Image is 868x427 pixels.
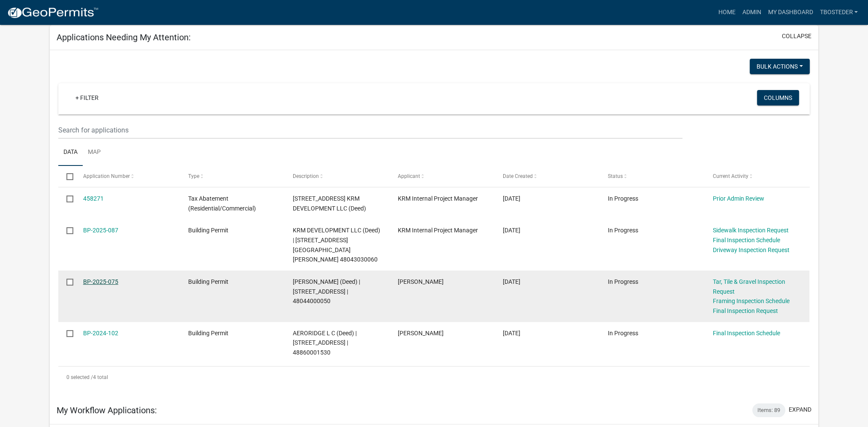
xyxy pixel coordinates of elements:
a: BP-2025-087 [83,227,118,234]
span: 04/28/2025 [503,227,520,234]
span: Application Number [83,173,130,179]
a: Final Inspection Schedule [713,330,780,337]
button: expand [789,405,811,414]
a: 458271 [83,195,104,202]
span: KRM DEVELOPMENT LLC (Deed) | 1602 E GIRARD AVE | 48043030060 [293,227,380,263]
span: KRM Internal Project Manager [398,195,478,202]
span: 04/14/2025 [503,278,520,285]
datatable-header-cell: Type [180,166,285,186]
span: Type [188,173,199,179]
datatable-header-cell: Application Number [75,166,180,186]
span: 505 N 20TH ST KRM DEVELOPMENT LLC (Deed) [293,195,366,212]
span: Building Permit [188,330,228,337]
span: KRM Internal Project Manager [398,227,478,234]
div: 4 total [58,367,810,388]
span: In Progress [608,195,638,202]
a: Prior Admin Review [713,195,764,202]
span: In Progress [608,330,638,337]
span: 0 selected / [66,374,93,380]
a: Driveway Inspection Request [713,247,790,253]
span: Building Permit [188,227,228,234]
input: Search for applications [58,121,682,139]
a: BP-2024-102 [83,330,118,337]
a: Final Inspection Request [713,307,778,314]
button: collapse [782,32,811,41]
datatable-header-cell: Select [58,166,75,186]
a: Admin [739,4,764,21]
a: Final Inspection Schedule [713,237,780,244]
a: Map [83,139,106,166]
a: tbosteder [816,4,861,21]
datatable-header-cell: Applicant [390,166,495,186]
span: HUNT, JAMES (Deed) | 1215 N B ST | 48044000050 [293,278,360,305]
span: Current Activity [713,173,748,179]
span: tyler [398,330,444,337]
a: My Dashboard [764,4,816,21]
a: Home [715,4,739,21]
datatable-header-cell: Date Created [495,166,600,186]
span: Date Created [503,173,533,179]
datatable-header-cell: Status [600,166,705,186]
button: Bulk Actions [750,59,810,74]
datatable-header-cell: Current Activity [704,166,809,186]
h5: My Workflow Applications: [57,405,157,415]
span: Status [608,173,623,179]
span: Edward Ferrier [398,278,444,285]
a: BP-2025-075 [83,278,118,285]
span: Applicant [398,173,420,179]
span: Building Permit [188,278,228,285]
a: + Filter [69,90,105,105]
a: Data [58,139,83,166]
a: Framing Inspection Schedule [713,298,790,304]
span: In Progress [608,278,638,285]
button: Columns [757,90,799,105]
a: Sidewalk Inspection Request [713,227,789,234]
a: Tar, Tile & Gravel Inspection Request [713,278,785,295]
h5: Applications Needing My Attention: [57,32,191,42]
span: In Progress [608,227,638,234]
span: Description [293,173,319,179]
div: Items: 89 [752,403,785,417]
span: Tax Abatement (Residential/Commercial) [188,195,256,212]
datatable-header-cell: Description [285,166,390,186]
span: AERORIDGE L C (Deed) | 1009 S JEFFERSON WAY | 48860001530 [293,330,357,356]
span: 07/31/2024 [503,330,520,337]
span: 08/01/2025 [503,195,520,202]
div: collapse [50,50,818,397]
